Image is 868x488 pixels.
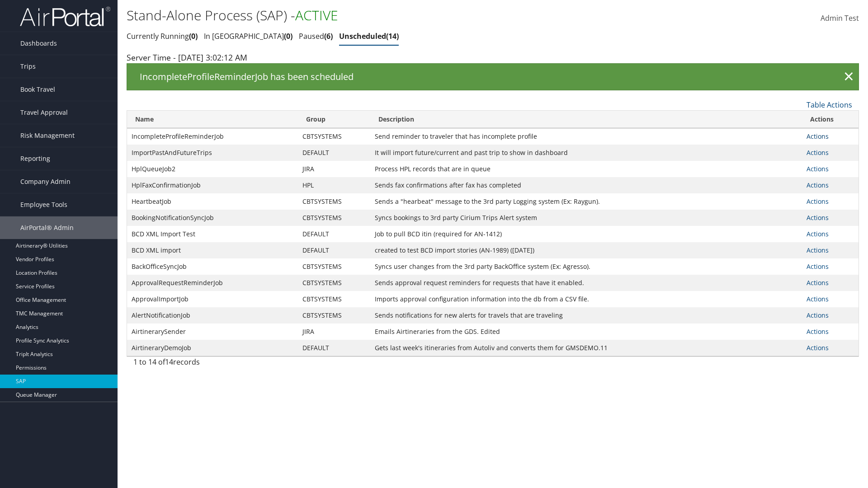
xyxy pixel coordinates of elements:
[127,307,298,324] td: AlertNotificationJob
[807,230,829,238] a: Actions
[370,111,802,128] th: Description
[298,275,370,291] td: CBTSYSTEMS
[298,307,370,324] td: CBTSYSTEMS
[298,128,370,145] td: CBTSYSTEMS
[127,242,298,258] td: BCD XML import
[127,226,298,242] td: BCD XML Import Test
[127,52,859,63] div: Server Time - [DATE] 3:02:12 AM
[841,68,857,86] a: ×
[20,6,110,27] img: airportal-logo.png
[370,145,802,161] td: It will import future/current and past trip to show in dashboard
[127,340,298,356] td: AirtineraryDemoJob
[807,148,829,157] a: Actions
[370,291,802,307] td: Imports approval configuration information into the db from a CSV file.
[127,324,298,340] td: AirtinerarySender
[807,343,829,352] a: Actions
[127,145,298,161] td: ImportPastAndFutureTrips
[127,177,298,193] td: HplFaxConfirmationJob
[339,31,399,41] a: Unscheduled14
[189,31,198,41] span: 0
[370,161,802,177] td: Process HPL records that are in queue
[20,170,71,193] span: Company Admin
[807,295,829,303] a: Actions
[807,262,829,271] a: Actions
[127,210,298,226] td: BookingNotificationSyncJob
[20,32,57,55] span: Dashboards
[807,278,829,287] a: Actions
[20,193,67,216] span: Employee Tools
[298,340,370,356] td: DEFAULT
[298,161,370,177] td: JIRA
[127,111,298,128] th: Name: activate to sort column ascending
[370,128,802,145] td: Send reminder to traveler that has incomplete profile
[370,210,802,226] td: Syncs bookings to 3rd party Cirium Trips Alert system
[127,193,298,210] td: HeartbeatJob
[127,128,298,145] td: IncompleteProfileReminderJob
[127,63,859,90] div: IncompleteProfileReminderJob has been scheduled
[807,246,829,254] a: Actions
[370,340,802,356] td: Gets last week's itineraries from Autoliv and converts them for GMSDEMO.11
[127,291,298,307] td: ApprovalImportJob
[298,226,370,242] td: DEFAULT
[127,31,198,41] a: Currently Running0
[20,147,50,170] span: Reporting
[370,242,802,258] td: created to test BCD import stories (AN-1989) ([DATE])
[298,210,370,226] td: CBTSYSTEMS
[298,242,370,258] td: DEFAULT
[295,6,338,24] span: ACTIVE
[802,111,859,128] th: Actions
[370,307,802,324] td: Sends notifications for new alerts for travels that are traveling
[807,181,829,189] a: Actions
[298,177,370,193] td: HPL
[370,226,802,242] td: Job to pull BCD itin (required for AN-1412)
[20,216,74,239] span: AirPortal® Admin
[386,31,399,41] span: 14
[20,101,68,124] span: Travel Approval
[298,291,370,307] td: CBTSYSTEMS
[807,197,829,206] a: Actions
[284,31,292,41] span: 0
[298,324,370,340] td: JIRA
[807,100,852,110] a: Table Actions
[127,6,615,25] h1: Stand-Alone Process (SAP) -
[370,193,802,210] td: Sends a "hearbeat" message to the 3rd party Logging system (Ex: Raygun).
[370,258,802,275] td: Syncs user changes from the 3rd party BackOffice system (Ex: Agresso).
[127,258,298,275] td: BackOfficeSyncJob
[298,193,370,210] td: CBTSYSTEMS
[807,311,829,319] a: Actions
[133,357,303,372] div: 1 to 14 of records
[20,78,55,101] span: Book Travel
[807,132,829,141] a: Actions
[298,145,370,161] td: DEFAULT
[807,213,829,222] a: Actions
[127,161,298,177] td: HplQueueJob2
[20,124,75,147] span: Risk Management
[298,258,370,275] td: CBTSYSTEMS
[370,275,802,291] td: Sends approval request reminders for requests that have it enabled.
[370,177,802,193] td: Sends fax confirmations after fax has completed
[821,5,859,33] a: Admin Test
[298,111,370,128] th: Group: activate to sort column ascending
[807,164,829,173] a: Actions
[821,13,859,23] span: Admin Test
[20,55,36,78] span: Trips
[370,324,802,340] td: Emails Airtineraries from the GDS. Edited
[299,31,333,41] a: Paused6
[204,31,292,41] a: In [GEOGRAPHIC_DATA]0
[127,275,298,291] td: ApprovalRequestReminderJob
[324,31,333,41] span: 6
[807,327,829,336] a: Actions
[165,357,173,367] span: 14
